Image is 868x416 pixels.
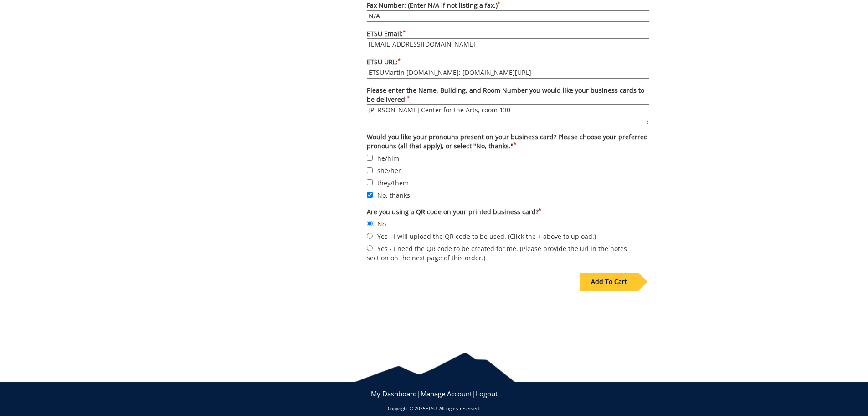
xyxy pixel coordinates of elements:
label: she/her [367,165,649,175]
label: Yes - I will upload the QR code to be used. (Click the + above to upload.) [367,231,649,241]
label: ETSU Email: [367,29,649,50]
label: ETSU URL: [367,58,649,79]
label: Would you like your pronouns present on your business card? Please choose your preferred pronouns... [367,132,649,151]
label: they/them [367,178,649,188]
input: No, thanks. [367,192,373,198]
a: My Dashboard [371,389,417,398]
input: No [367,221,373,226]
textarea: Please enter the Name, Building, and Room Number you would like your business cards to be deliver... [367,104,649,125]
label: Are you using a QR code on your printed business card? [367,207,649,216]
input: ETSU URL:* [367,67,649,79]
input: Fax Number: (Enter N/A if not listing a fax.)* [367,10,649,22]
input: Yes - I will upload the QR code to be used. (Click the + above to upload.) [367,233,373,239]
label: No, thanks. [367,190,649,200]
input: ETSU Email:* [367,38,649,50]
a: ETSU [426,405,437,411]
div: Add To Cart [580,273,638,291]
a: Logout [476,389,498,398]
input: they/them [367,179,373,185]
input: Yes - I need the QR code to be created for me. (Please provide the url in the notes section on th... [367,245,373,251]
label: Fax Number: (Enter N/A if not listing a fax.) [367,1,649,22]
label: Yes - I need the QR code to be created for me. (Please provide the url in the notes section on th... [367,243,649,263]
a: Manage Account [421,389,472,398]
label: Please enter the Name, Building, and Room Number you would like your business cards to be delivered: [367,86,649,125]
label: he/him [367,153,649,163]
input: she/her [367,167,373,173]
input: he/him [367,155,373,161]
label: No [367,219,649,229]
